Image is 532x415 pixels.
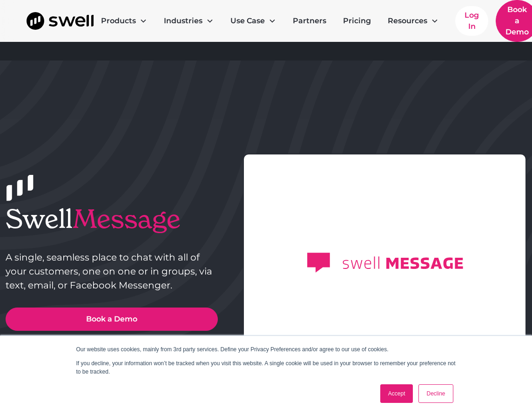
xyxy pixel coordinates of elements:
[94,12,155,30] div: Products
[164,15,202,27] div: Industries
[380,384,413,403] a: Accept
[156,12,221,30] div: Industries
[6,203,218,234] h1: Swell
[285,12,334,30] a: Partners
[455,6,488,36] a: Log In
[388,15,427,27] div: Resources
[223,12,283,30] div: Use Case
[76,359,456,376] p: If you decline, your information won’t be tracked when you visit this website. A single cookie wi...
[230,15,265,27] div: Use Case
[336,12,378,30] a: Pricing
[6,250,218,292] p: A single, seamless place to chat with all of your customers, one on one or in groups, via text, e...
[101,15,136,27] div: Products
[76,345,456,354] p: Our website uses cookies, mainly from 3rd party services. Define your Privacy Preferences and/or ...
[6,308,218,331] a: Book a Demo
[418,384,453,403] a: Decline
[380,12,446,30] div: Resources
[27,12,94,30] a: home
[73,202,181,235] span: Message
